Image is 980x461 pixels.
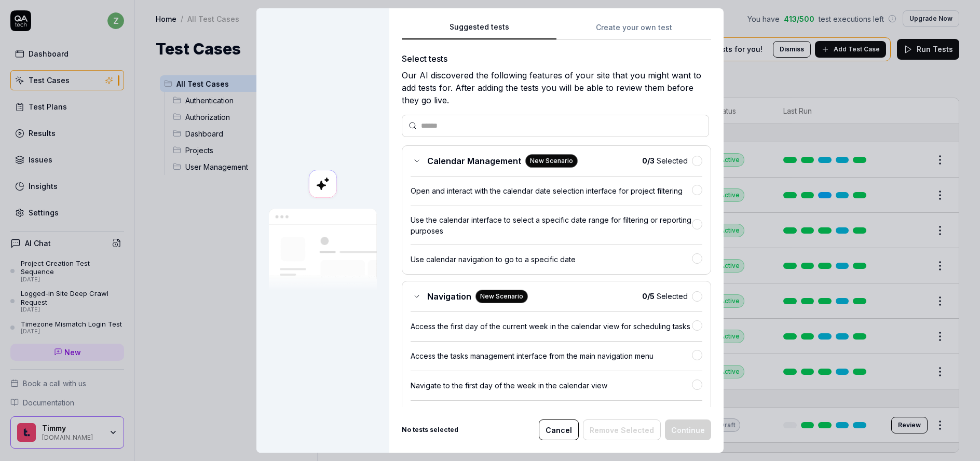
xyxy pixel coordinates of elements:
[402,21,556,40] button: Suggested tests
[665,419,711,440] button: Continue
[583,419,661,440] button: Remove Selected
[475,290,528,303] div: New Scenario
[411,380,692,391] div: Navigate to the first day of the week in the calendar view
[642,156,655,165] b: 0 / 3
[402,52,711,65] div: Select tests
[642,155,688,166] span: Selected
[269,209,377,291] img: Our AI scans your site and suggests things to test
[402,69,711,106] div: Our AI discovered the following features of your site that you might want to add tests for. After...
[411,350,692,361] div: Access the tasks management interface from the main navigation menu
[411,185,692,196] div: Open and interact with the calendar date selection interface for project filtering
[525,154,578,168] div: New Scenario
[411,214,692,236] div: Use the calendar interface to select a specific date range for filtering or reporting purposes
[427,290,471,303] span: Navigation
[411,254,692,265] div: Use calendar navigation to go to a specific date
[402,425,458,435] b: No tests selected
[556,21,711,40] button: Create your own test
[411,321,692,332] div: Access the first day of the current week in the calendar view for scheduling tasks
[427,155,521,167] span: Calendar Management
[642,292,655,301] b: 0 / 5
[539,419,579,440] button: Cancel
[642,291,688,302] span: Selected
